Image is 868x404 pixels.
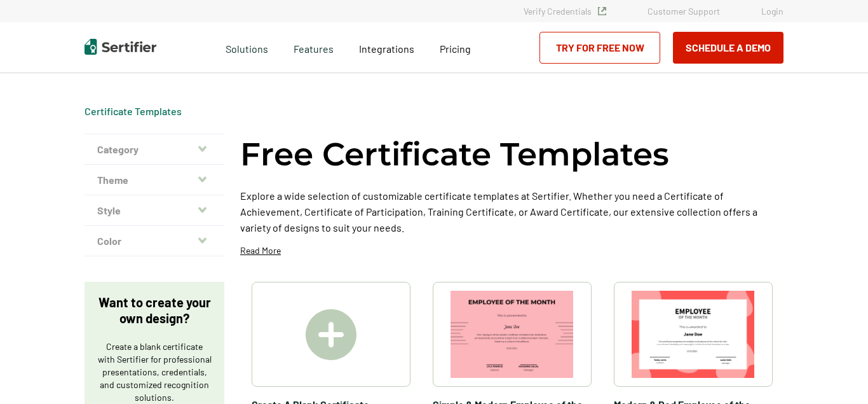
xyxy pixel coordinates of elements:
a: Certificate Templates [85,105,182,117]
span: Integrations [359,43,414,55]
span: Solutions [226,39,268,55]
a: Integrations [359,39,414,55]
a: Pricing [440,39,471,55]
span: Certificate Templates [85,105,182,118]
button: Color [85,226,224,256]
button: Style [85,195,224,226]
h1: Free Certificate Templates [240,134,669,175]
a: Try for Free Now [539,32,660,64]
img: Verified [598,7,606,15]
span: Features [294,39,334,55]
p: Want to create your own design? [97,295,212,326]
a: Login [761,6,783,17]
img: Sertifier | Digital Credentialing Platform [85,39,156,55]
img: Create A Blank Certificate [306,309,356,360]
button: Theme [85,165,224,195]
img: Simple & Modern Employee of the Month Certificate Template [451,291,574,378]
p: Read More [240,244,281,257]
p: Explore a wide selection of customizable certificate templates at Sertifier. Whether you need a C... [240,188,783,235]
span: Pricing [440,43,471,55]
p: Create a blank certificate with Sertifier for professional presentations, credentials, and custom... [97,340,212,404]
div: Breadcrumb [85,105,182,118]
button: Category [85,134,224,165]
a: Customer Support [648,6,720,17]
img: Modern & Red Employee of the Month Certificate Template [632,291,755,378]
a: Verify Credentials [524,6,606,17]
